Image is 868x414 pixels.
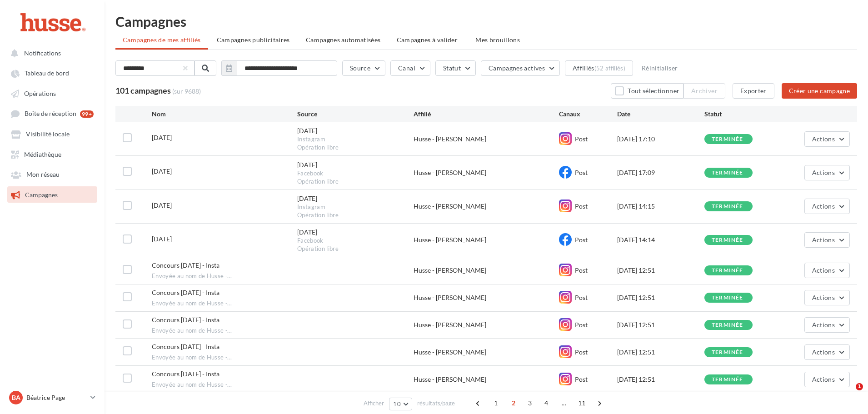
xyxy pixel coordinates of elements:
span: 1 [856,383,863,390]
span: Concours Halloween - Insta [152,316,219,324]
span: Post [575,135,588,143]
iframe: Intercom live chat [837,383,859,405]
span: Post [575,202,588,210]
span: Concours Halloween - Insta [152,289,219,296]
button: Actions [804,290,850,305]
div: Husse - [PERSON_NAME] [414,375,559,384]
span: 2 [506,396,521,410]
div: Husse - [PERSON_NAME] [414,168,559,177]
span: Actions [812,348,835,356]
div: Nom [152,110,297,119]
span: Médiathèque [24,150,61,158]
div: terminée [712,204,743,209]
div: Husse - [PERSON_NAME] [414,202,559,211]
span: Post [575,266,588,274]
span: Visibilité locale [26,130,70,138]
span: 10 [393,400,401,408]
span: Actions [812,321,835,329]
div: Date [617,110,704,119]
div: Opération libre [297,211,414,219]
div: terminée [712,136,743,142]
div: terminée [712,322,743,328]
div: terminée [712,377,743,383]
span: Campagnes publicitaires [217,36,290,44]
div: [DATE] 14:14 [617,235,704,244]
div: Affilié [414,110,559,119]
button: Créer une campagne [782,83,857,99]
button: Statut [435,60,476,76]
span: Post [575,348,588,356]
a: Mon réseau [5,166,99,182]
span: Post [575,375,588,383]
div: Facebook [297,170,414,178]
span: Mes brouillons [475,36,520,44]
span: Post [575,294,588,301]
div: terminée [712,237,743,243]
span: Actions [812,135,835,143]
div: terminée [712,170,743,176]
span: Halloween 2025 [152,167,172,175]
div: [DATE] 14:15 [617,202,704,211]
p: Béatrice Page [26,393,87,402]
span: Envoyée au nom de Husse -... [152,354,232,362]
button: Tout sélectionner [611,83,683,99]
div: Instagram [297,203,414,211]
span: 1 [489,396,503,410]
span: Actions [812,236,835,244]
div: Husse - [PERSON_NAME] [414,348,559,357]
div: [DATE] 12:51 [617,266,704,275]
div: [DATE] 17:09 [617,168,704,177]
div: Husse - [PERSON_NAME] [414,235,559,244]
a: Boîte de réception 99+ [5,105,99,122]
div: Husse - [PERSON_NAME] [414,320,559,329]
button: Actions [804,344,850,360]
div: [DATE] 12:51 [617,320,704,329]
span: Envoyée au nom de Husse -... [152,299,232,308]
div: Opération libre [297,178,414,186]
button: Source [342,60,385,76]
button: Actions [804,317,850,333]
span: Notifications [24,49,61,57]
button: Actions [804,232,850,248]
a: Opérations [5,85,99,101]
span: Post [575,321,588,329]
a: Tableau de bord [5,65,99,81]
span: ... [557,396,571,410]
div: [DATE] 12:51 [617,293,704,302]
div: [DATE] 12:51 [617,375,704,384]
div: Statut [704,110,792,119]
div: [DATE] [297,126,317,135]
div: [DATE] [297,228,317,237]
button: 10 [389,398,412,410]
button: Actions [804,372,850,387]
div: [DATE] [297,160,317,170]
div: 99+ [80,110,94,118]
h1: Campagnes [115,15,857,28]
a: Campagnes [5,186,99,203]
div: Facebook [297,237,414,245]
button: Campagnes actives [481,60,560,76]
button: Actions [804,199,850,214]
div: terminée [712,268,743,274]
div: Husse - [PERSON_NAME] [414,266,559,275]
span: Actions [812,266,835,274]
span: Actions [812,202,835,210]
div: Husse - [PERSON_NAME] [414,293,559,302]
span: 101 campagnes [115,85,171,95]
span: Post [575,236,588,244]
span: Envoyée au nom de Husse -... [152,327,232,335]
span: Halloween 2025 [152,134,172,141]
span: Halloween 2025 [152,201,172,209]
span: résultats/page [417,399,455,408]
button: Actions [804,165,850,180]
span: Envoyée au nom de Husse -... [152,381,232,389]
span: Concours Halloween - Insta [152,370,219,378]
span: (sur 9688) [172,87,201,95]
span: Actions [812,169,835,176]
span: Concours Halloween - Insta [152,261,219,269]
span: Campagnes automatisées [306,36,381,44]
div: Source [297,110,414,119]
button: Réinitialiser [638,63,682,74]
button: Archiver [683,83,725,99]
div: Husse - [PERSON_NAME] [414,135,559,144]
